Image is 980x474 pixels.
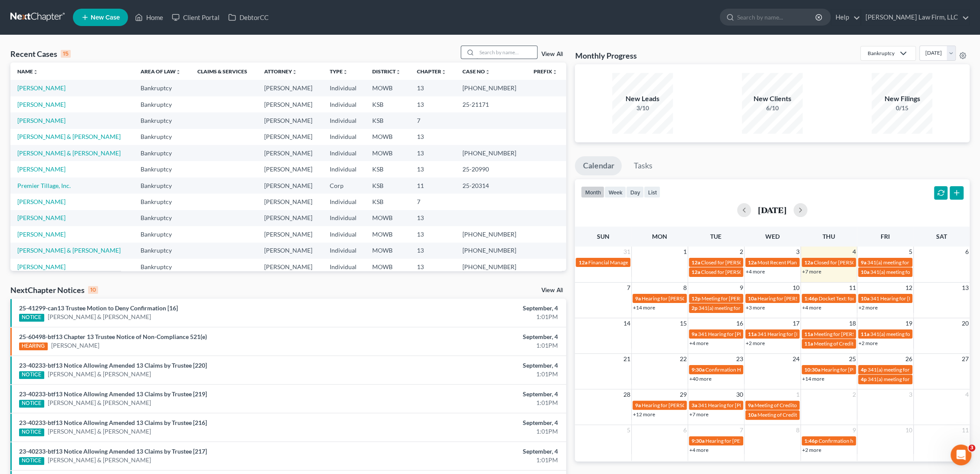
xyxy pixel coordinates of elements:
[692,366,705,373] span: 9:30a
[476,46,537,59] input: Search by name...
[322,243,365,259] td: Individual
[852,389,857,400] span: 2
[384,304,557,313] div: September, 4
[322,96,365,112] td: Individual
[322,178,365,194] td: Corp
[682,247,688,257] span: 1
[365,226,410,242] td: MOWB
[908,247,913,257] span: 5
[257,96,322,112] td: [PERSON_NAME]
[365,178,410,194] td: KSB
[831,10,860,25] a: Help
[964,247,970,257] span: 6
[748,295,757,302] span: 10a
[384,390,557,398] div: September, 4
[365,210,410,226] td: MOWB
[257,161,322,177] td: [PERSON_NAME]
[578,259,587,266] span: 12a
[626,186,644,198] button: day
[322,259,365,275] td: Individual
[739,283,744,293] span: 9
[692,402,697,408] span: 3a
[329,68,347,75] a: Typeunfold_more
[604,186,626,198] button: week
[804,438,818,444] span: 1:46p
[735,389,744,400] span: 30
[19,342,48,350] div: HEARING
[701,269,819,275] span: Closed for [PERSON_NAME][GEOGRAPHIC_DATA]
[19,419,207,426] a: 23-40233-btf13 Notice Allowing Amended 13 Claims by Trustee [216]
[861,331,869,337] span: 11a
[410,226,456,242] td: 13
[19,457,44,465] div: NOTICE
[698,305,782,311] span: 341(a) meeting for [PERSON_NAME]
[134,178,190,194] td: Bankruptcy
[17,149,121,157] a: [PERSON_NAME] & [PERSON_NAME]
[905,425,913,435] span: 10
[936,233,947,240] span: Sat
[682,283,688,293] span: 8
[802,304,821,311] a: +4 more
[626,283,631,293] span: 7
[365,145,410,161] td: MOWB
[626,425,631,435] span: 5
[541,51,563,57] a: View All
[322,112,365,128] td: Individual
[552,69,557,75] i: unfold_more
[410,80,456,96] td: 13
[384,447,557,456] div: September, 4
[134,129,190,145] td: Bankruptcy
[692,438,705,444] span: 9:30a
[134,112,190,128] td: Bankruptcy
[635,295,641,302] span: 9a
[19,304,178,312] a: 25-41299-can13 Trustee Motion to Deny Confirmation [16]
[792,354,800,364] span: 24
[10,285,98,295] div: NextChapter Notices
[257,129,322,145] td: [PERSON_NAME]
[961,425,970,435] span: 11
[456,243,527,259] td: [PHONE_NUMBER]
[384,313,557,321] div: 1:01PM
[485,69,490,75] i: unfold_more
[652,233,667,240] span: Mon
[575,156,622,175] a: Calendar
[141,68,181,75] a: Area of Lawunfold_more
[17,165,66,173] a: [PERSON_NAME]
[372,68,401,75] a: Districtunfold_more
[795,247,800,257] span: 3
[257,259,322,275] td: [PERSON_NAME]
[705,438,773,444] span: Hearing for [PERSON_NAME]
[819,438,915,444] span: Confirmation hearing for Apple Central KC
[365,194,410,210] td: KSB
[689,447,708,453] a: +4 more
[134,194,190,210] td: Bankruptcy
[623,247,631,257] span: 31
[33,69,38,75] i: unfold_more
[612,94,673,104] div: New Leads
[19,314,44,322] div: NOTICE
[868,376,951,382] span: 341(a) meeting for [PERSON_NAME]
[19,400,44,408] div: NOTICE
[365,112,410,128] td: KSB
[623,389,631,400] span: 28
[757,331,835,337] span: 341 Hearing for [PERSON_NAME]
[802,268,821,275] a: +7 more
[872,104,932,112] div: 0/15
[821,366,889,373] span: Hearing for [PERSON_NAME]
[322,80,365,96] td: Individual
[19,428,44,436] div: NOTICE
[951,444,971,465] iframe: Intercom live chat
[804,295,818,302] span: 1:46p
[48,370,151,379] a: [PERSON_NAME] & [PERSON_NAME]
[134,96,190,112] td: Bankruptcy
[757,411,854,418] span: Meeting of Creditors for [PERSON_NAME]
[861,269,869,275] span: 10a
[633,304,655,311] a: +14 more
[739,247,744,257] span: 2
[322,145,365,161] td: Individual
[742,94,803,104] div: New Clients
[410,96,456,112] td: 13
[692,295,701,302] span: 12p
[679,354,688,364] span: 22
[804,259,813,266] span: 12a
